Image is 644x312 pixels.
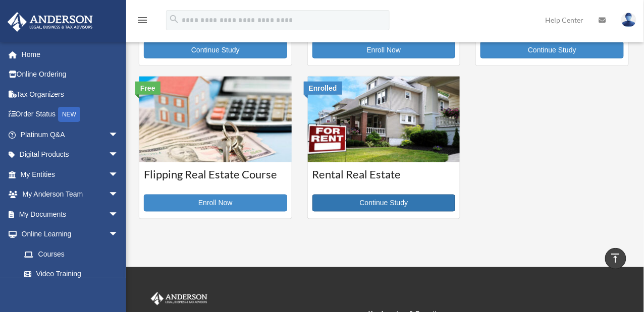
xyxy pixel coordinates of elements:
a: My Entitiesarrow_drop_down [7,164,134,184]
a: Enroll Now [312,41,456,58]
a: Video Training [14,264,134,284]
a: Courses [14,244,129,264]
img: User Pic [621,13,636,27]
h3: Flipping Real Estate Course [144,167,287,192]
a: Continue Study [480,41,624,58]
div: Enrolled [304,82,342,95]
a: menu [136,18,148,26]
span: arrow_drop_down [109,164,129,185]
a: Online Learningarrow_drop_down [7,224,134,244]
img: Anderson Advisors Platinum Portal [5,12,96,32]
div: Free [135,82,160,95]
a: Digital Productsarrow_drop_down [7,145,134,165]
a: My Documentsarrow_drop_down [7,204,134,224]
a: Continue Study [312,195,456,212]
i: vertical_align_top [610,252,622,264]
span: arrow_drop_down [109,224,129,245]
a: Home [7,44,134,65]
a: My Anderson Teamarrow_drop_down [7,184,134,205]
a: vertical_align_top [605,248,626,269]
i: search [169,14,180,25]
a: Enroll Now [144,195,287,212]
i: menu [136,14,148,26]
span: arrow_drop_down [109,145,129,165]
a: Continue Study [144,41,287,58]
a: Order StatusNEW [7,104,134,125]
a: Tax Organizers [7,84,134,104]
span: arrow_drop_down [109,124,129,145]
img: Anderson Advisors Platinum Portal [149,292,209,305]
h3: Rental Real Estate [312,167,456,192]
a: Platinum Q&Aarrow_drop_down [7,124,134,145]
span: arrow_drop_down [109,204,129,225]
span: arrow_drop_down [109,184,129,205]
div: NEW [58,107,80,122]
a: Online Ordering [7,65,134,85]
